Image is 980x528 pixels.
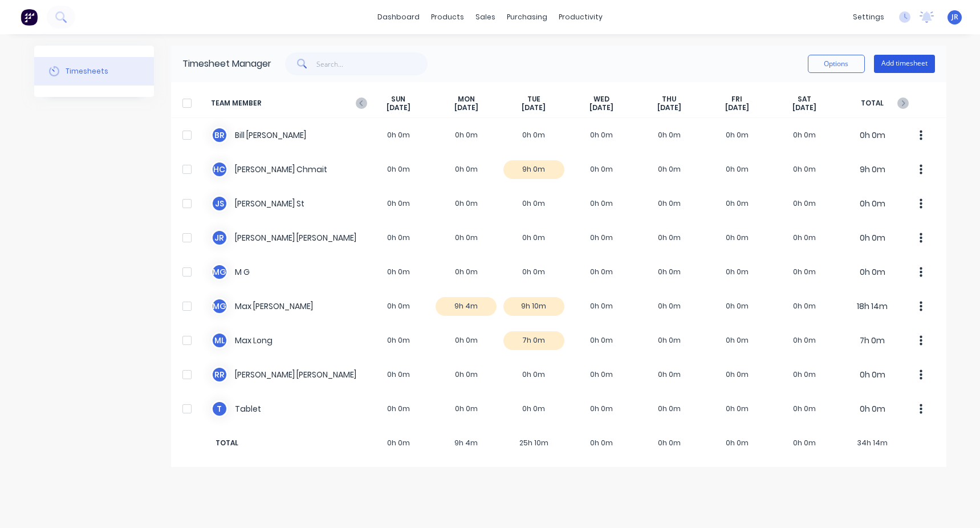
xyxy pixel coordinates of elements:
[792,103,816,112] span: [DATE]
[527,95,540,104] span: TUE
[589,103,613,112] span: [DATE]
[731,95,742,104] span: FRI
[703,438,771,448] span: 0h 0m
[425,9,470,26] div: products
[500,438,568,448] span: 25h 10m
[365,438,433,448] span: 0h 0m
[593,95,609,104] span: WED
[808,55,865,73] button: Options
[211,438,365,448] span: TOTAL
[522,103,546,112] span: [DATE]
[432,438,500,448] span: 9h 4m
[501,9,553,26] div: purchasing
[21,9,38,26] img: Factory
[839,95,906,112] span: TOTAL
[798,95,811,104] span: SAT
[182,57,271,71] div: Timesheet Manager
[316,52,428,75] input: Search...
[470,9,501,26] div: sales
[662,95,676,104] span: THU
[458,95,475,104] span: MON
[454,103,478,112] span: [DATE]
[568,438,636,448] span: 0h 0m
[387,103,410,112] span: [DATE]
[951,12,958,22] span: JR
[771,438,839,448] span: 0h 0m
[391,95,405,104] span: SUN
[725,103,749,112] span: [DATE]
[874,55,935,73] button: Add timesheet
[657,103,681,112] span: [DATE]
[553,9,608,26] div: productivity
[211,95,365,112] span: TEAM MEMBER
[372,9,425,26] a: dashboard
[636,438,704,448] span: 0h 0m
[839,438,906,448] span: 34h 14m
[34,57,154,86] button: Timesheets
[847,9,890,26] div: settings
[66,66,108,76] div: Timesheets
